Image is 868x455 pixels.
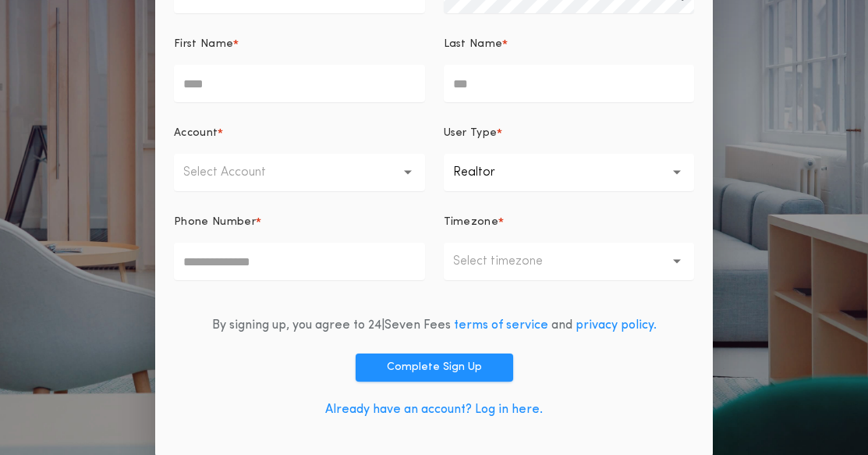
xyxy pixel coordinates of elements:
[174,243,425,280] input: Phone Number*
[183,163,291,182] p: Select Account
[576,319,657,332] a: privacy policy.
[454,319,548,332] a: terms of service
[325,403,543,416] a: Already have an account? Log in here.
[444,243,695,280] button: Select timezone
[356,354,513,382] button: Complete Sign Up
[444,126,498,141] p: User Type
[453,252,568,271] p: Select timezone
[444,65,695,102] input: Last Name*
[444,37,503,52] p: Last Name
[444,215,499,230] p: Timezone
[212,316,657,335] div: By signing up, you agree to 24|Seven Fees and
[453,163,520,182] p: Realtor
[174,215,256,230] p: Phone Number
[174,65,425,102] input: First Name*
[174,126,218,141] p: Account
[174,154,425,191] button: Select Account
[174,37,233,52] p: First Name
[444,154,695,191] button: Realtor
